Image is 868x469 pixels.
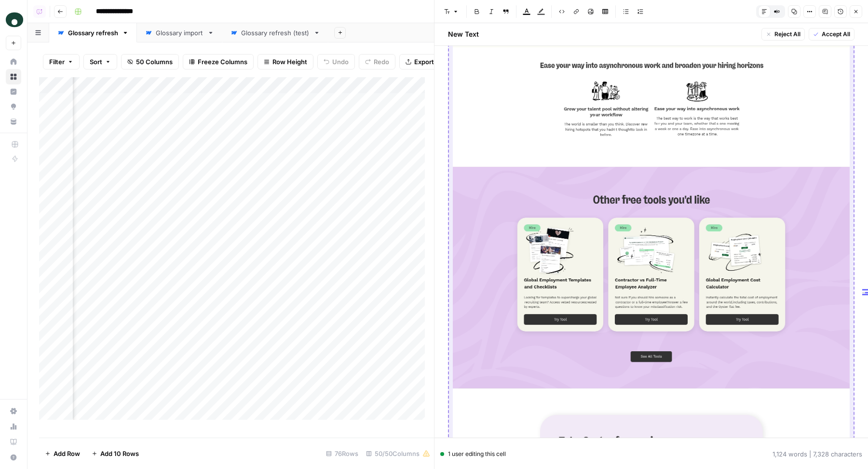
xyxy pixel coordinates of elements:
[137,23,222,42] a: Glossary import
[156,28,203,38] div: Glossary import
[198,57,247,67] span: Freeze Columns
[440,450,506,458] div: 1 user editing this cell
[86,446,145,461] button: Add 10 Rows
[761,28,805,41] button: Reject All
[6,99,21,114] a: Opportunities
[258,54,313,69] button: Row Height
[317,54,355,69] button: Undo
[49,57,65,67] span: Filter
[136,57,173,67] span: 50 Columns
[6,403,21,419] a: Settings
[6,54,21,69] a: Home
[183,54,254,69] button: Freeze Columns
[359,54,395,69] button: Redo
[222,23,328,42] a: Glossary refresh (test)
[399,54,455,69] button: Export CSV
[272,57,307,67] span: Row Height
[90,57,102,67] span: Sort
[6,419,21,434] a: Usage
[6,84,21,99] a: Insights
[68,28,118,38] div: Glossary refresh
[6,69,21,84] a: Browse
[822,30,850,39] span: Accept All
[83,54,117,69] button: Sort
[100,449,139,458] span: Add 10 Rows
[374,57,389,67] span: Redo
[773,449,862,459] div: 1,124 words | 7,328 characters
[241,28,310,38] div: Glossary refresh (test)
[332,57,349,67] span: Undo
[39,446,86,461] button: Add Row
[6,450,21,465] button: Help + Support
[322,446,362,461] div: 76 Rows
[6,434,21,450] a: Learning Hub
[54,449,80,458] span: Add Row
[6,8,21,32] button: Workspace: Oyster
[448,29,479,39] h2: New Text
[362,446,434,461] div: 50/50 Columns
[6,11,23,28] img: Oyster Logo
[809,28,854,41] button: Accept All
[774,30,800,39] span: Reject All
[121,54,179,69] button: 50 Columns
[49,23,137,42] a: Glossary refresh
[6,114,21,129] a: Your Data
[414,57,448,67] span: Export CSV
[43,54,80,69] button: Filter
